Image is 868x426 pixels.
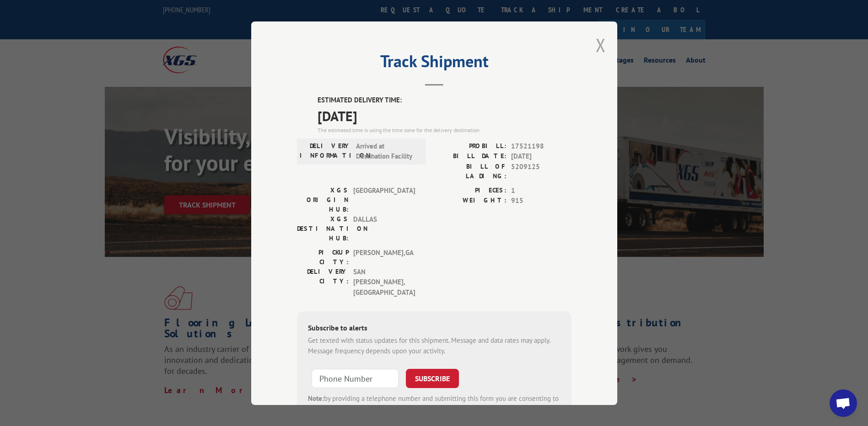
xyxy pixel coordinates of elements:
[434,185,507,196] label: PIECES:
[308,335,561,356] div: Get texted with status updates for this shipment. Message and data rates may apply. Message frequ...
[511,151,571,162] span: [DATE]
[511,141,571,151] span: 17521198
[308,394,561,425] div: by providing a telephone number and submitting this form you are consenting to be contacted by SM...
[830,389,857,417] div: Open chat
[353,214,415,243] span: DALLAS
[318,105,571,126] span: [DATE]
[353,185,415,214] span: [GEOGRAPHIC_DATA]
[297,185,349,214] label: XGS ORIGIN HUB:
[434,196,507,206] label: WEIGHT:
[318,95,571,106] label: ESTIMATED DELIVERY TIME:
[434,161,507,181] label: BILL OF LADING:
[318,126,571,134] div: The estimated time is using the time zone for the delivery destination.
[297,266,349,298] label: DELIVERY CITY:
[434,151,507,162] label: BILL DATE:
[297,247,349,266] label: PICKUP CITY:
[511,185,571,196] span: 1
[356,141,418,161] span: Arrived at Destination Facility
[308,394,324,403] strong: Note:
[300,141,351,161] label: DELIVERY INFORMATION:
[406,369,459,388] button: SUBSCRIBE
[353,247,415,266] span: [PERSON_NAME] , GA
[511,196,571,206] span: 915
[511,161,571,181] span: 5209125
[297,214,349,243] label: XGS DESTINATION HUB:
[308,322,561,335] div: Subscribe to alerts
[353,266,415,298] span: SAN [PERSON_NAME] , [GEOGRAPHIC_DATA]
[596,33,606,57] button: Close modal
[434,141,507,151] label: PROBILL:
[312,369,399,388] input: Phone Number
[297,55,571,72] h2: Track Shipment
